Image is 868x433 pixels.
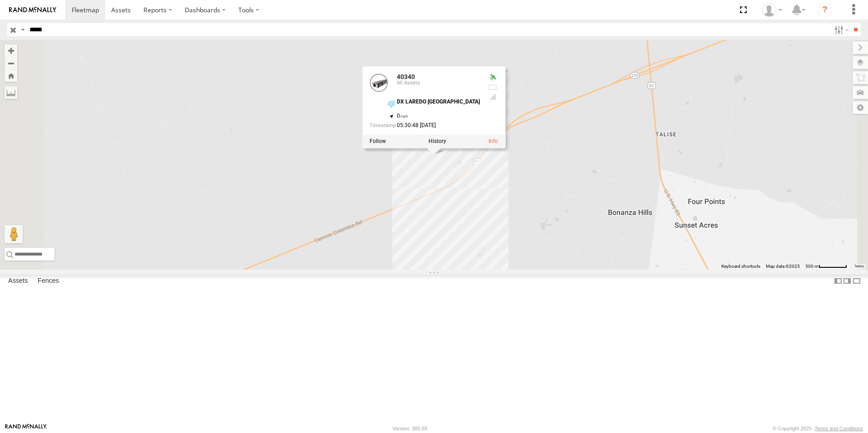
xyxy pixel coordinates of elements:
[397,99,480,105] div: DX LAREDO [GEOGRAPHIC_DATA]
[488,138,498,144] a: View Asset Details
[843,275,852,288] label: Dock Summary Table to the Right
[766,264,800,269] span: Map data ©2025
[370,74,388,92] a: View Asset Details
[19,23,26,36] label: Search Query
[815,426,863,431] a: Terms and Conditions
[805,264,819,269] span: 500 m
[397,81,480,86] div: All Assets
[803,263,850,270] button: Map Scale: 500 m per 59 pixels
[397,74,415,81] a: 40340
[853,101,868,114] label: Map Settings
[5,57,17,69] button: Zoom out
[487,84,498,91] div: No battery health information received from this device.
[370,123,480,129] div: Date/time of location update
[818,3,832,17] i: ?
[393,426,427,431] div: Version: 305.03
[721,263,760,270] button: Keyboard shortcuts
[5,225,23,243] button: Drag Pegman onto the map to open Street View
[397,113,408,119] span: 0
[5,86,17,99] label: Measure
[429,138,446,144] label: View Asset History
[5,44,17,57] button: Zoom in
[852,275,861,288] label: Hide Summary Table
[773,426,863,431] div: © Copyright 2025 -
[9,7,56,13] img: rand-logo.svg
[370,138,386,144] label: Realtime tracking of Asset
[487,74,498,81] div: Valid GPS Fix
[759,3,785,17] div: Caseta Laredo TX
[5,69,17,82] button: Zoom Home
[854,265,864,268] a: Terms
[833,275,843,288] label: Dock Summary Table to the Left
[4,275,32,287] label: Assets
[5,424,47,433] a: Visit our Website
[831,23,850,36] label: Search Filter Options
[487,93,498,101] div: Last Event GSM Signal Strength
[33,275,64,287] label: Fences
